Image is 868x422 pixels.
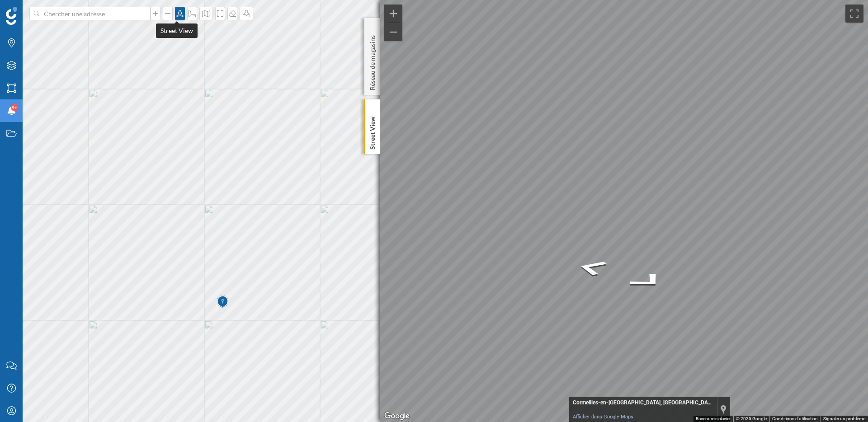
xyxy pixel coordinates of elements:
a: Afficher dans Google Maps [573,414,633,420]
button: Zoom arrière [384,23,402,41]
p: Street View [368,113,377,150]
span: 9+ [12,103,17,112]
a: Conditions d'utilisation (s'ouvre dans un nouvel onglet) [772,416,818,421]
a: Ouvrir cette zone dans Google Maps (dans une nouvelle fenêtre) [382,410,412,422]
img: Marker [217,293,228,311]
button: Raccourcis clavier [696,416,731,422]
div: Cormeilles-en-[GEOGRAPHIC_DATA], [GEOGRAPHIC_DATA] [573,399,713,407]
img: Logo Geoblink [6,7,17,25]
span: Assistance [18,6,62,14]
button: Passer en plein écran [845,5,863,23]
a: Afficher le lieu sur la carte [720,404,726,414]
button: Zoom avant [384,5,402,23]
span: © 2025 Google [736,416,767,421]
p: Réseau de magasins [368,32,377,90]
path: Aller vers le nord, Bd Clemenceau [564,255,619,280]
path: Aller vers le sud [614,268,681,294]
div: Street View [156,23,198,38]
img: Google [382,410,412,422]
a: Signaler un problème [823,416,865,421]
